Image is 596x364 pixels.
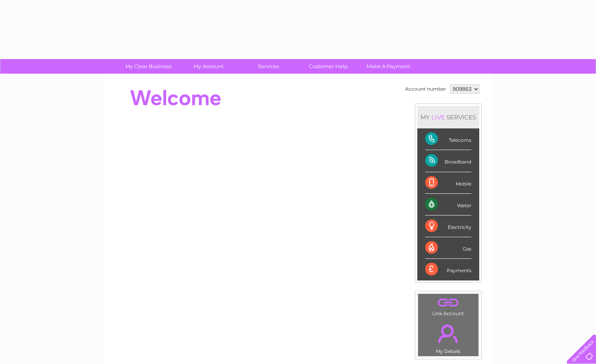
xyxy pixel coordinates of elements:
[116,59,181,74] a: My Clear Business
[176,59,241,74] a: My Account
[236,59,301,74] a: Services
[417,106,479,128] div: MY SERVICES
[425,215,471,237] div: Electricity
[425,259,471,280] div: Payments
[425,194,471,215] div: Water
[356,59,421,74] a: Make A Payment
[425,150,471,172] div: Broadband
[425,237,471,259] div: Gas
[296,59,361,74] a: Customer Help
[425,172,471,194] div: Mobile
[403,82,448,96] td: Account number
[418,293,479,318] td: Link Account
[420,320,476,347] a: .
[430,113,447,121] div: LIVE
[425,128,471,150] div: Telecoms
[418,318,479,357] td: My Details
[420,296,476,310] a: .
